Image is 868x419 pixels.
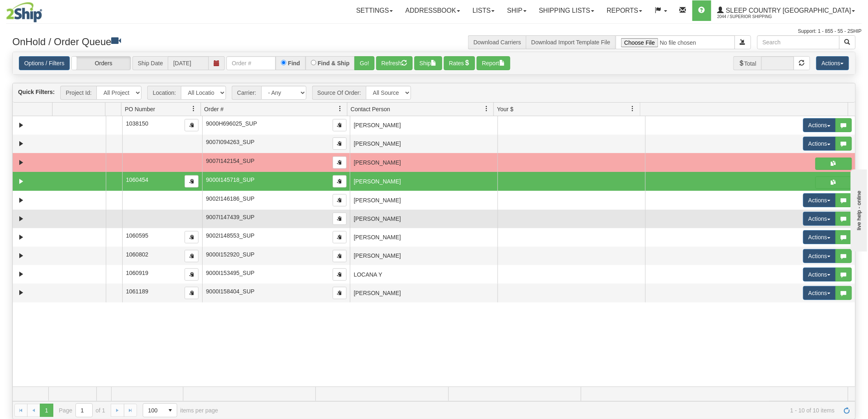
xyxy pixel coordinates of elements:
[724,7,851,14] span: Sleep Country [GEOGRAPHIC_DATA]
[16,232,26,243] a: Expand
[6,28,862,35] div: Support: 1 - 855 - 55 - 2SHIP
[148,406,159,414] span: 100
[333,156,347,169] button: Copy to clipboard
[185,231,199,243] button: Copy to clipboard
[206,270,254,276] span: 9000I153495_SUP
[333,287,347,299] button: Copy to clipboard
[206,214,254,220] span: 9007I147439_SUP
[16,158,26,168] a: Expand
[350,135,498,153] td: [PERSON_NAME]
[626,102,640,116] a: Your $ filter column settings
[733,56,762,70] span: Total
[354,56,375,70] button: Go!
[206,176,254,183] span: 9000I145718_SUP
[501,0,532,21] a: Ship
[312,86,366,100] span: Source Of Order:
[206,251,254,258] span: 9000I152920_SUP
[350,116,498,135] td: [PERSON_NAME]
[185,175,199,188] button: Copy to clipboard
[16,269,26,279] a: Expand
[333,137,347,150] button: Copy to clipboard
[350,247,498,265] td: [PERSON_NAME]
[803,137,836,151] button: Actions
[333,175,347,188] button: Copy to clipboard
[815,176,852,189] button: Shipping Documents
[841,404,854,417] a: Refresh
[16,251,26,261] a: Expand
[350,0,399,21] a: Settings
[126,270,148,276] span: 1060919
[16,288,26,298] a: Expand
[466,0,501,21] a: Lists
[230,407,835,414] span: 1 - 10 of 10 items
[531,39,610,46] a: Download Import Template File
[288,60,300,66] label: Find
[60,86,96,100] span: Project Id:
[803,268,836,282] button: Actions
[350,284,498,302] td: [PERSON_NAME]
[232,86,261,100] span: Carrier:
[497,105,514,113] span: Your $
[477,56,510,70] button: Report
[351,105,391,113] span: Contact Person
[803,193,836,207] button: Actions
[206,288,254,295] span: 9000I158404_SUP
[226,56,276,70] input: Order #
[533,0,601,21] a: Shipping lists
[12,35,428,47] h3: OnHold / Order Queue
[16,139,26,149] a: Expand
[6,2,42,23] img: logo2044.jpg
[16,120,26,131] a: Expand
[72,57,130,70] label: Orders
[164,404,177,417] span: select
[132,56,168,70] span: Ship Date
[473,39,521,46] a: Download Carriers
[185,250,199,262] button: Copy to clipboard
[16,176,26,187] a: Expand
[16,214,26,224] a: Expand
[126,232,148,239] span: 1060595
[350,172,498,191] td: [PERSON_NAME]
[757,35,840,49] input: Search
[143,403,177,417] span: Page sizes drop down
[376,56,413,70] button: Refresh
[414,56,442,70] button: Ship
[350,210,498,228] td: [PERSON_NAME]
[40,404,53,417] span: Page 1
[126,176,148,183] span: 1060454
[6,7,76,13] div: live help - online
[815,158,852,170] button: Shipping Documents
[803,212,836,226] button: Actions
[839,35,856,49] button: Search
[126,251,148,258] span: 1060802
[803,118,836,132] button: Actions
[206,195,254,202] span: 9002I146186_SUP
[13,83,855,103] div: grid toolbar
[185,287,199,299] button: Copy to clipboard
[318,60,350,66] label: Find & Ship
[187,102,201,116] a: PO Number filter column settings
[19,56,70,70] a: Options / Filters
[59,403,105,417] span: Page of 1
[333,231,347,243] button: Copy to clipboard
[333,250,347,262] button: Copy to clipboard
[444,56,475,70] button: Rates
[126,288,148,295] span: 1061189
[803,286,836,300] button: Actions
[350,191,498,209] td: [PERSON_NAME]
[185,268,199,281] button: Copy to clipboard
[143,403,218,417] span: items per page
[350,265,498,284] td: LOCANA Y
[350,228,498,247] td: [PERSON_NAME]
[803,230,836,244] button: Actions
[803,249,836,263] button: Actions
[333,102,347,116] a: Order # filter column settings
[206,139,254,145] span: 9007I094263_SUP
[333,194,347,206] button: Copy to clipboard
[204,105,224,113] span: Order #
[350,153,498,172] td: [PERSON_NAME]
[816,56,849,70] button: Actions
[616,35,735,49] input: Import
[18,88,55,96] label: Quick Filters:
[480,102,493,116] a: Contact Person filter column settings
